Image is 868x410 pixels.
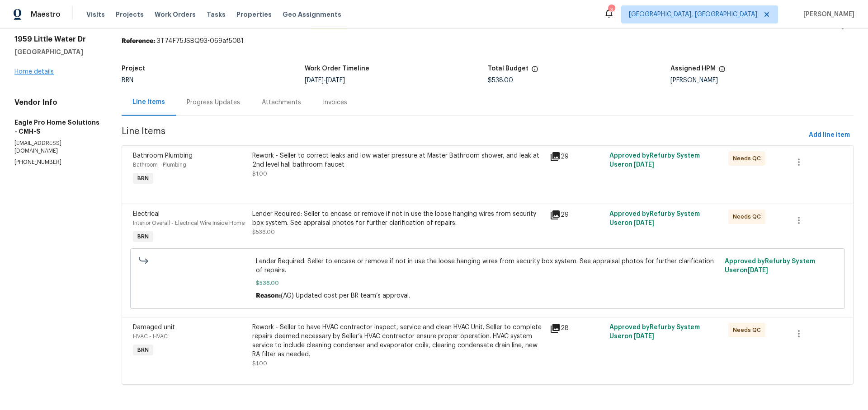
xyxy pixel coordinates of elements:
[800,10,854,19] span: [PERSON_NAME]
[252,210,545,228] div: Lender Required: Seller to encase or remove if not in use the loose hanging wires from security b...
[14,140,100,155] p: [EMAIL_ADDRESS][DOMAIN_NAME]
[609,324,700,340] span: Approved by Refurby System User on
[748,267,768,274] span: [DATE]
[262,98,301,107] div: Attachments
[133,324,175,331] span: Damaged unit
[629,10,757,19] span: [GEOGRAPHIC_DATA], [GEOGRAPHIC_DATA]
[608,5,614,14] div: 3
[252,171,267,177] span: $1.00
[122,38,155,44] b: Reference:
[133,211,160,217] span: Electrical
[609,153,700,168] span: Approved by Refurby System User on
[133,153,193,159] span: Bathroom Plumbing
[305,65,369,72] h5: Work Order Timeline
[14,158,100,166] p: [PHONE_NUMBER]
[634,162,654,168] span: [DATE]
[281,293,410,299] span: (AG) Updated cost per BR team’s approval.
[86,10,105,19] span: Visits
[550,210,604,220] div: 29
[256,257,719,275] span: Lender Required: Seller to encase or remove if not in use the loose hanging wires from security b...
[133,162,186,168] span: Bathroom - Plumbing
[733,326,764,335] span: Needs QC
[252,323,545,359] div: Rework - Seller to have HVAC contractor inspect, service and clean HVAC Unit. Seller to complete ...
[256,293,281,299] span: Reason:
[133,220,245,226] span: Interior Overall - Electrical Wire Inside Home
[634,220,654,226] span: [DATE]
[252,229,275,235] span: $536.00
[14,98,100,107] h4: Vendor Info
[256,279,719,288] span: $536.00
[14,35,100,44] h2: 1959 Little Water Dr
[122,65,145,72] h5: Project
[132,98,165,107] div: Line Items
[155,10,196,19] span: Work Orders
[670,65,716,72] h5: Assigned HPM
[134,345,152,354] span: BRN
[122,77,133,84] span: BRN
[122,127,805,144] span: Line Items
[283,10,341,19] span: Geo Assignments
[305,77,345,84] span: -
[670,77,854,84] div: [PERSON_NAME]
[116,10,144,19] span: Projects
[134,232,152,241] span: BRN
[805,127,854,144] button: Add line item
[31,10,61,19] span: Maestro
[634,333,654,340] span: [DATE]
[550,151,604,162] div: 29
[488,65,528,72] h5: Total Budget
[725,258,815,274] span: Approved by Refurby System User on
[207,11,226,18] span: Tasks
[236,10,272,19] span: Properties
[305,77,324,84] span: [DATE]
[326,77,345,84] span: [DATE]
[488,77,513,84] span: $538.00
[550,323,604,334] div: 28
[122,37,854,46] div: 3T74F75JSBQ93-069af5081
[733,154,764,163] span: Needs QC
[718,65,726,77] span: The hpm assigned to this work order.
[187,98,240,107] div: Progress Updates
[531,65,538,77] span: The total cost of line items that have been proposed by Opendoor. This sum includes line items th...
[733,212,764,221] span: Needs QC
[14,69,54,75] a: Home details
[14,118,100,136] h5: Eagle Pro Home Solutions - CMH-S
[134,174,152,183] span: BRN
[133,334,168,339] span: HVAC - HVAC
[14,47,100,56] h5: [GEOGRAPHIC_DATA]
[809,130,850,141] span: Add line item
[609,211,700,226] span: Approved by Refurby System User on
[252,361,267,366] span: $1.00
[252,151,545,169] div: Rework - Seller to correct leaks and low water pressure at Master Bathroom shower, and leak at 2n...
[323,98,347,107] div: Invoices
